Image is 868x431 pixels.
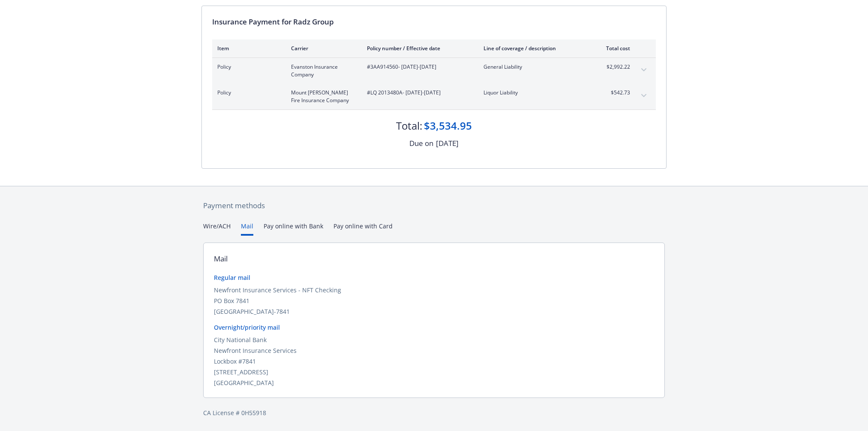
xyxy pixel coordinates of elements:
[214,273,654,282] div: Regular mail
[436,138,459,149] div: [DATE]
[212,58,656,84] div: PolicyEvanston Insurance Company#3AA914560- [DATE]-[DATE]General Liability$2,992.22expand content
[367,45,470,52] div: Policy number / Effective date
[291,89,353,104] span: Mount [PERSON_NAME] Fire Insurance Company
[214,357,654,366] div: Lockbox #7841
[484,45,584,52] div: Line of coverage / description
[264,222,323,236] button: Pay online with Bank
[367,89,470,97] span: #LQ 2013480A - [DATE]-[DATE]
[598,63,630,71] span: $2,992.22
[291,45,353,52] div: Carrier
[214,253,228,264] div: Mail
[214,335,654,344] div: City National Bank
[424,118,472,133] div: $3,534.95
[214,378,654,387] div: [GEOGRAPHIC_DATA]
[291,63,353,79] span: Evanston Insurance Company
[214,346,654,355] div: Newfront Insurance Services
[217,45,277,52] div: Item
[598,89,630,97] span: $542.73
[241,222,253,236] button: Mail
[637,63,651,77] button: expand content
[409,138,433,149] div: Due on
[367,63,470,71] span: #3AA914560 - [DATE]-[DATE]
[203,222,231,236] button: Wire/ACH
[217,63,277,71] span: Policy
[214,367,654,376] div: [STREET_ADDRESS]
[214,296,654,305] div: PO Box 7841
[217,89,277,97] span: Policy
[598,45,630,52] div: Total cost
[214,307,654,316] div: [GEOGRAPHIC_DATA]-7841
[214,323,654,332] div: Overnight/priority mail
[212,84,656,109] div: PolicyMount [PERSON_NAME] Fire Insurance Company#LQ 2013480A- [DATE]-[DATE]Liquor Liability$542.7...
[396,118,422,133] div: Total:
[637,89,651,103] button: expand content
[212,16,656,27] div: Insurance Payment for Radz Group
[333,222,393,236] button: Pay online with Card
[484,63,584,71] span: General Liability
[203,408,665,417] div: CA License # 0H55918
[484,89,584,97] span: Liquor Liability
[214,285,654,294] div: Newfront Insurance Services - NFT Checking
[203,200,665,211] div: Payment methods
